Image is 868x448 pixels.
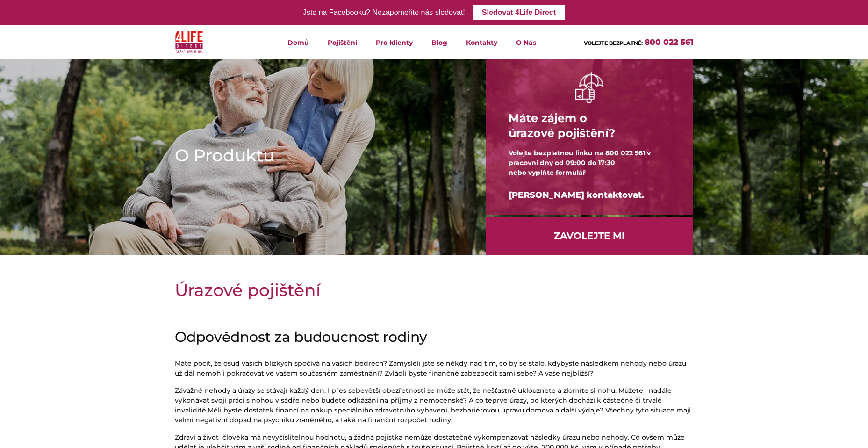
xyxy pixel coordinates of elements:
a: Sledovat 4Life Direct [473,5,565,20]
span: VOLEJTE BEZPLATNĚ: [584,40,643,46]
img: ruka držící deštník bilá ikona [575,72,603,103]
a: Blog [422,25,457,59]
p: Máte pocit, že osud vašich blízkých spočívá na vašich bedrech? Zamysleli jste se někdy nad tím, c... [175,359,694,378]
h4: Máte zájem o úrazové pojištění? [509,103,671,148]
p: Závažné nehody a úrazy se stávají každý den. I přes sebevětší obezřetnosti se může stát, že nešťa... [175,386,694,425]
h1: O Produktu [175,144,456,167]
h1: Úrazové pojištění [175,278,694,302]
div: [PERSON_NAME] kontaktovat. [509,178,671,213]
div: Jste na Facebooku? Nezapomeňte nás sledovat! [303,6,465,20]
span: Volejte bezplatnou linku na 800 022 561 v pracovní dny od 09:00 do 17:30 nebo vyplňte formulář [509,149,651,177]
a: Kontakty [457,25,507,59]
img: 4Life Direct Česká republika logo [175,29,203,56]
h2: Odpovědnost za budoucnost rodiny [175,329,694,346]
a: 800 022 561 [645,37,694,47]
a: Domů [278,25,318,59]
a: Zavolejte mi [486,217,693,255]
